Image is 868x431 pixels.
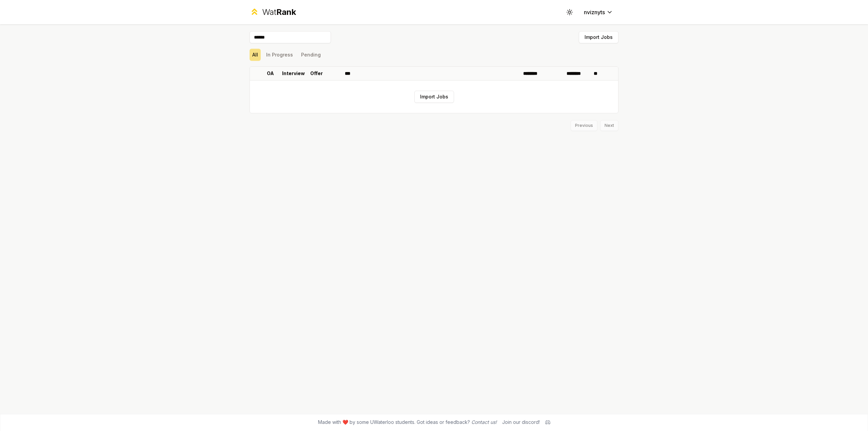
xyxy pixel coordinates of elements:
button: Pending [298,49,323,61]
button: Import Jobs [579,31,618,43]
span: Made with ❤️ by some UWaterloo students. Got ideas or feedback? [318,419,497,426]
button: All [250,49,261,61]
button: nviznyts [578,6,618,18]
p: Interview [282,70,305,77]
button: Import Jobs [414,91,454,103]
a: Contact us! [471,419,497,425]
a: WatRank [250,7,296,18]
div: Wat [262,7,296,18]
span: Rank [276,7,296,17]
div: Join our discord! [502,419,540,426]
p: OA [267,70,274,77]
span: nviznyts [584,8,605,16]
p: Offer [310,70,323,77]
button: In Progress [263,49,296,61]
